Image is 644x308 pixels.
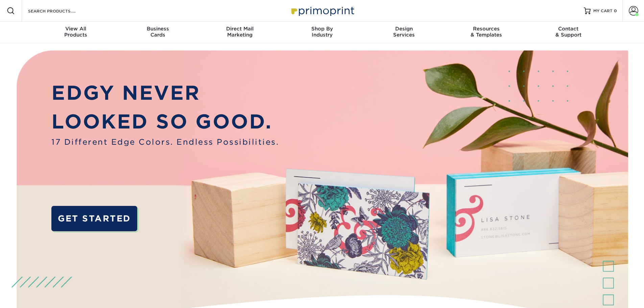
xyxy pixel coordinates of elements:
span: 0 [614,8,617,13]
a: DesignServices [363,22,445,43]
span: MY CART [593,8,613,14]
span: 17 Different Edge Colors. Endless Possibilities. [51,136,279,148]
div: Marketing [199,26,281,38]
a: GET STARTED [51,206,137,231]
span: Design [363,26,445,32]
span: Shop By [281,26,363,32]
a: Shop ByIndustry [281,22,363,43]
a: BusinessCards [117,22,199,43]
input: SEARCH PRODUCTS..... [27,7,93,15]
div: Services [363,26,445,38]
div: & Support [527,26,610,38]
div: Industry [281,26,363,38]
div: Products [35,26,117,38]
span: Contact [527,26,610,32]
img: Primoprint [288,3,356,18]
p: EDGY NEVER [51,78,279,108]
a: Contact& Support [527,22,610,43]
span: Resources [445,26,527,32]
span: View All [35,26,117,32]
a: Direct MailMarketing [199,22,281,43]
p: LOOKED SO GOOD. [51,107,279,136]
a: View AllProducts [35,22,117,43]
div: Cards [117,26,199,38]
a: Resources& Templates [445,22,527,43]
div: & Templates [445,26,527,38]
span: Business [117,26,199,32]
span: Direct Mail [199,26,281,32]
